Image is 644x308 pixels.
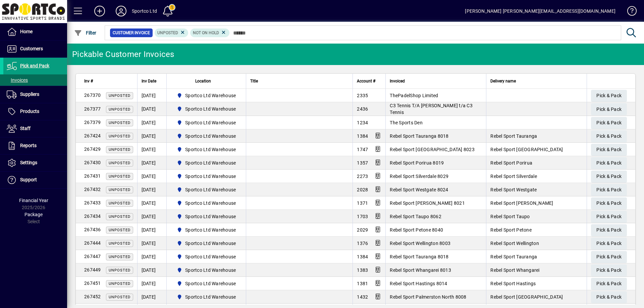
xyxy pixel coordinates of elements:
div: [PERSON_NAME] [PERSON_NAME][EMAIL_ADDRESS][DOMAIN_NAME] [465,6,615,16]
span: Sportco Ltd Warehouse [185,186,236,193]
span: Unposted [109,107,130,112]
span: 267379 [84,120,101,125]
span: Sportco Ltd Warehouse [174,239,239,247]
span: Rebel Sport Hastings [490,281,536,286]
span: Sportco Ltd Warehouse [185,92,236,99]
div: Inv Date [142,77,162,85]
span: Rebel Sport Tauranga 8018 [390,254,448,259]
span: 2029 [357,227,368,233]
span: Unposted [109,295,130,299]
span: Rebel Sport Westgate 8024 [390,187,448,192]
span: 267432 [84,187,101,192]
span: Sportco Ltd Warehouse [185,253,236,260]
span: Pick & Pack [596,184,622,195]
span: 1381 [357,281,368,286]
span: Sportco Ltd Warehouse [174,91,239,100]
span: Unposted [109,134,130,138]
button: Pick & Pack [591,117,627,129]
td: [DATE] [137,196,166,210]
a: Support [3,172,67,188]
span: Pick & Pack [596,117,622,128]
span: The Sports Den [390,120,423,125]
span: Sportco Ltd Warehouse [185,280,236,287]
span: Sportco Ltd Warehouse [185,146,236,153]
span: Unposted [109,94,130,98]
span: Sportco Ltd Warehouse [185,294,236,300]
div: Account # [357,77,381,85]
span: Not On Hold [193,30,219,35]
span: Sportco Ltd Warehouse [174,293,239,301]
span: Pick & Pack [596,238,622,249]
span: Home [20,29,33,34]
span: Pick & Pack [596,251,622,262]
a: Suppliers [3,86,67,103]
div: Delivery name [490,77,583,85]
a: Invoices [3,74,67,86]
span: Unposted [109,174,130,179]
span: Products [20,109,39,114]
span: Sportco Ltd Warehouse [174,119,239,127]
span: Rebel Sport Silverdale [490,174,537,179]
button: Add [89,5,110,17]
span: Unposted [109,282,130,286]
mat-chip: Hold Status: Not On Hold [190,28,229,37]
span: Rebel Sport Wellington [490,241,539,246]
span: Sportco Ltd Warehouse [185,133,236,139]
span: Pick & Pack [596,278,622,289]
span: Unposted [157,30,178,35]
span: Unposted [109,161,130,165]
div: Invoiced [390,77,482,85]
span: Customer Invoice [113,29,150,36]
button: Pick & Pack [591,251,627,263]
span: Rebel Sport Whangarei [490,267,539,273]
button: Pick & Pack [591,264,627,276]
span: Settings [20,160,37,165]
span: 267452 [84,294,101,299]
span: Invoiced [390,77,405,85]
span: Pick & Pack [596,292,622,303]
span: Sportco Ltd Warehouse [174,212,239,221]
div: Title [250,77,348,85]
span: 1357 [357,160,368,166]
span: Unposted [109,268,130,272]
button: Profile [110,5,132,17]
span: Rebel Sport Taupo [490,214,530,219]
span: Unposted [109,147,130,152]
span: 267434 [84,213,101,219]
span: Financial Year [19,198,48,203]
button: Pick & Pack [591,238,627,250]
a: Home [3,23,67,40]
span: Rebel Sport Petone 8040 [390,227,443,233]
span: 1703 [357,214,368,219]
span: Sportco Ltd Warehouse [174,199,239,207]
span: Sportco Ltd Warehouse [185,267,236,273]
a: Products [3,103,67,120]
div: Pickable Customer Invoices [72,49,174,60]
span: 267444 [84,240,101,246]
span: Invoices [7,77,28,83]
span: 1432 [357,294,368,300]
span: Rebel Sport Taupo 8062 [390,214,441,219]
span: Sportco Ltd Warehouse [174,266,239,274]
span: Rebel Sport [GEOGRAPHIC_DATA] [490,294,563,300]
span: 267424 [84,133,101,138]
td: [DATE] [137,237,166,250]
span: Rebel Sport Wellington 8003 [390,241,450,246]
button: Pick & Pack [591,291,627,303]
span: Account # [357,77,375,85]
a: Customers [3,41,67,57]
span: Rebel Sport [GEOGRAPHIC_DATA] [490,147,563,152]
span: Pick & Pack [596,198,622,209]
td: [DATE] [137,156,166,170]
span: Rebel Sport [PERSON_NAME] 8021 [390,200,465,206]
button: Pick & Pack [591,197,627,209]
button: Pick & Pack [591,144,627,156]
span: Sportco Ltd Warehouse [174,280,239,288]
span: Sportco Ltd Warehouse [185,227,236,233]
span: 1371 [357,200,368,206]
button: Pick & Pack [591,211,627,223]
span: Pick & Pack [596,211,622,222]
span: Sportco Ltd Warehouse [174,186,239,194]
button: Pick & Pack [591,103,627,115]
span: Sportco Ltd Warehouse [174,132,239,140]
